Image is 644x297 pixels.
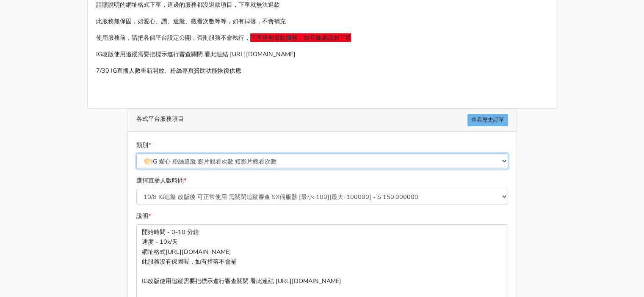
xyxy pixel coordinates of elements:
[96,49,548,59] p: IG改版使用追蹤需要把標示進行審查關閉 看此連結 [URL][DOMAIN_NAME]
[136,211,151,221] label: 說明
[136,140,151,150] label: 類別
[96,16,548,26] p: 此服務無保固，如愛心、讚、追蹤、觀看次數等等，如有掉落，不會補充
[136,176,186,185] label: 選擇直播人數時間
[96,33,548,43] p: 使用服務前，請把各個平台設定公開，否則服務不會執行，
[250,33,351,42] span: 下單後無退款服務，如有疑慮請勿下單
[96,66,548,76] p: 7/30 IG直播人數重新開放、粉絲專頁贊助功能恢復供應
[467,114,508,126] a: 查看歷史訂單
[128,109,517,132] div: 各式平台服務項目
